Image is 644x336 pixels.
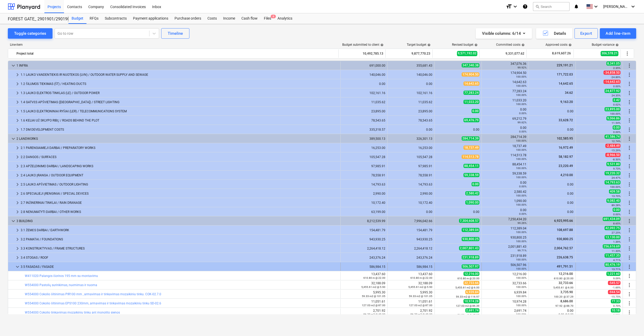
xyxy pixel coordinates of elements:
div: 8,212,539.99 [343,219,385,223]
a: W411020 Palangės išorinės 195 mm su montavimu [25,274,98,278]
a: W554000 Cokolio tinkavimas mozaikiniu tinku ant monolito sienos [25,311,120,314]
div: 1.3 LAUKO ELEKTROS TINKLAS (LE) / OUTDOOR POWER [21,89,338,97]
small: 11.54% [612,121,620,124]
div: 78,558.91 [343,173,385,177]
span: keyboard_arrow_right [14,163,21,169]
div: 23,895.00 [343,109,385,113]
small: -24.89% [611,76,620,79]
small: 8.65% [613,222,620,225]
div: Export [580,30,592,37]
small: 100.00% [516,176,526,179]
span: More actions [626,209,633,215]
span: 7,304,608.57 [459,219,479,223]
span: help [520,43,525,47]
div: 0.00 [437,128,479,131]
span: 16,972.49 [558,146,573,149]
small: 100.00% [516,194,526,197]
span: More actions [626,309,633,316]
div: 59,338.59 [484,172,526,179]
small: 12.74% [612,140,620,143]
span: More actions [626,200,633,206]
small: 13.70% [612,195,620,198]
i: format_size [506,3,512,10]
span: keyboard_arrow_down [10,218,16,224]
a: Subcontracts [102,13,130,24]
div: 10,492,785.13 [341,49,383,58]
small: 99.26% [518,222,526,224]
span: 33,628.72 [558,118,573,122]
div: 78,558.91 [390,173,432,177]
button: Details [536,28,572,39]
div: 11,035.62 [343,100,385,104]
button: Export [575,28,598,39]
small: 100.00% [516,203,526,206]
div: 14,793.63 [343,183,385,186]
span: 14,793.63 [605,180,620,184]
small: 0.02% [613,103,620,106]
span: keyboard_arrow_down [14,264,21,270]
span: More actions [626,172,633,178]
span: More actions [626,72,633,78]
div: 154,481.79 [343,228,385,232]
div: Target budget [407,43,431,47]
span: 19,220.32 [605,171,620,175]
span: 229,191.21 [556,63,573,67]
div: 10,172.40 [343,201,385,205]
button: Timeline [161,28,189,39]
div: 102,161.16 [390,91,432,95]
small: 0.00% [519,212,526,215]
a: W554000 Cokolio šiltinimas PIR100 mm , armavimas ir tinkavimas mozaikiniu tinku. COK-02.7.0 [25,292,161,296]
i: keyboard_arrow_down [630,3,636,10]
div: 112,389.04 [484,227,526,234]
span: More actions [626,81,633,87]
span: keyboard_arrow_right [14,227,21,233]
span: More actions [626,117,633,124]
span: 42,092.75 [605,226,620,230]
a: Files6 [261,13,274,24]
span: More actions [626,99,633,105]
button: Visible columns:6/14 [476,28,532,39]
div: 18,737.49 [484,144,526,152]
i: notifications [574,3,579,10]
span: 6,925,995.66 [554,219,573,223]
a: Cash flow [238,13,261,24]
span: More actions [626,291,633,297]
div: 2,990.00 [390,192,432,195]
small: 100.00% [516,84,526,87]
span: 18,737.49 [463,146,479,150]
span: 2,580.42 [465,191,479,195]
span: keyboard_arrow_right [14,200,21,206]
div: 1.6 KELIAI UŽ SKLYPO RIBŲ / ROADS BEHIND THE PLOT [21,116,338,125]
a: Analytics [274,13,295,24]
span: 691,434.09 [603,217,620,221]
button: Add line-item [600,28,636,39]
span: More actions [626,136,633,142]
span: 77,283.24 [463,91,479,95]
a: W554000 Cokolio šiltinimas EPS100 230mm, armavimas ir tinkavimas mozaikiniu tinku SD-02.6 [25,302,161,305]
small: 100.00% [516,167,526,170]
small: 100.00% [516,139,526,142]
div: 0.00 [390,128,432,131]
span: keyboard_arrow_right [14,108,21,114]
span: 13,130.00 [605,235,620,239]
span: More actions [626,90,633,96]
div: 23,895.00 [390,109,432,113]
span: 69,476.79 [463,118,479,122]
span: keyboard_arrow_right [14,245,21,252]
small: 100.00% [610,112,620,115]
div: 88,454.11 [484,163,526,170]
div: 0.00 [484,208,526,216]
div: 0.00 [531,183,573,186]
small: 0.00% [613,213,620,216]
div: 2 LANDWORKS [16,135,338,143]
span: More actions [626,154,633,160]
span: keyboard_arrow_right [14,81,21,87]
small: 89.28% [612,204,620,207]
small: 99.62% [518,121,526,124]
div: 1.1 LAUKO VANDENTIEKIS IR NUOTEKOS (LVN) / OUTDOOR WATER SUPPLY AND SEWAGE [21,71,338,79]
span: 284,714.39 [462,136,479,141]
span: -34,858.50 [604,71,620,75]
span: 41,586.74 [605,135,620,139]
span: More actions [626,218,633,224]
